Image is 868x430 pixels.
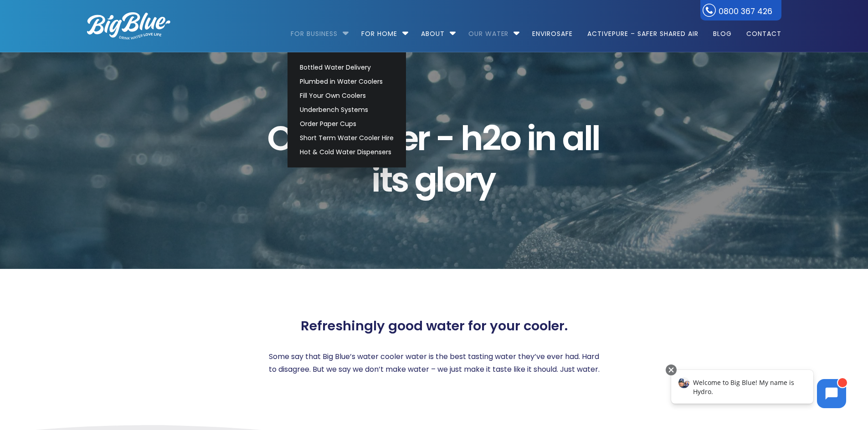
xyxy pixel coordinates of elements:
span: n [534,118,555,159]
p: Some say that Big Blue’s water cooler water is the best tasting water they’ve ever had. Hard to d... [265,350,604,376]
a: Plumbed in Water Coolers [296,75,398,89]
span: Refreshingly good water for your cooler. [301,318,568,334]
span: e [398,118,417,159]
a: Order Paper Cups [296,117,398,131]
a: Hot & Cold Water Dispensers [296,145,398,159]
span: o [444,159,464,200]
span: l [591,118,599,159]
span: r [464,159,476,200]
span: - [436,118,454,159]
span: i [527,118,534,159]
a: Underbench Systems [296,103,398,117]
span: r [417,118,429,159]
span: i [371,159,379,200]
a: Short Term Water Cooler Hire [296,131,398,145]
span: s [391,159,408,200]
span: a [562,118,583,159]
a: Fill Your Own Coolers [296,89,398,103]
span: l [584,118,591,159]
span: 2 [482,118,500,159]
iframe: Chatbot [662,363,855,417]
span: y [476,159,494,200]
span: l [436,159,443,200]
span: g [415,159,436,200]
span: O [267,118,292,159]
img: logo [87,12,170,40]
span: o [500,118,520,159]
span: t [380,159,391,200]
span: h [461,118,482,159]
a: Bottled Water Delivery [296,61,398,75]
